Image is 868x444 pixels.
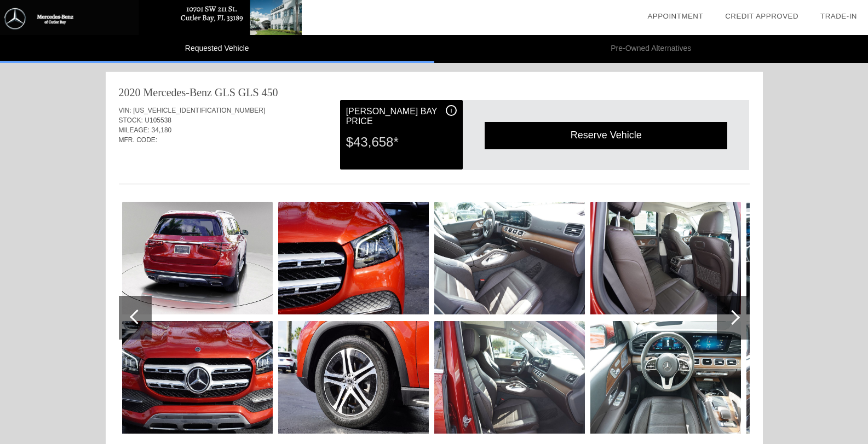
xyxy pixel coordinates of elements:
[346,105,457,128] div: [PERSON_NAME] Bay Price
[278,202,429,314] img: 6deaae5d3dbec14ba8fae9033fdf05c8.jpg
[238,85,278,100] div: GLS 450
[119,136,158,144] span: MFR. CODE:
[434,202,585,314] img: f4f0502d3d6a492aa70962da98467d3b.jpg
[820,12,857,20] a: Trade-In
[119,107,131,114] span: VIN:
[119,85,235,100] div: 2020 Mercedes-Benz GLS
[725,12,798,20] a: Credit Approved
[119,151,750,169] div: Quoted on [DATE] 1:24:09 PM
[145,116,171,124] span: U105538
[647,12,703,20] a: Appointment
[152,126,172,134] span: 34,180
[119,116,143,124] span: STOCK:
[133,107,265,114] span: [US_VEHICLE_IDENTIFICATION_NUMBER]
[122,321,273,434] img: feddf2196c70dfe1019bfaa95d74ce02.jpg
[590,321,741,434] img: e90ec4a3301f8fd9cc50547658284080.jpg
[119,126,150,134] span: MILEAGE:
[451,107,452,114] span: i
[122,202,273,314] img: dc5078b8094b087092a31b76415ecf21.jpg
[346,128,457,156] div: $43,658*
[278,321,429,434] img: defc98f2ec5d7233bc9d1de2231bbb0d.jpg
[434,321,585,434] img: 1f63550235e20bb2789c4dbaa3930eac.jpg
[485,122,727,149] div: Reserve Vehicle
[590,202,741,314] img: cead2b957ab8ab6b74ab1f1a79a17cfb.jpg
